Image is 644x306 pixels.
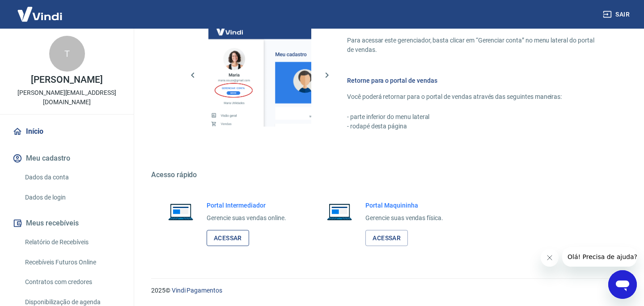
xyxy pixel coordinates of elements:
iframe: Fechar mensagem [541,249,559,267]
img: Imagem de um notebook aberto [162,201,199,222]
a: Acessar [207,230,249,246]
a: Vindi Pagamentos [172,287,222,294]
h6: Retorne para o portal de vendas [347,76,601,85]
button: Meu cadastro [11,149,123,168]
a: Relatório de Recebíveis [21,233,123,251]
p: Gerencie suas vendas online. [207,213,286,223]
div: T [49,36,85,72]
p: Você poderá retornar para o portal de vendas através das seguintes maneiras: [347,92,601,102]
a: Dados da conta [21,168,123,187]
span: Olá! Precisa de ajuda? [5,6,75,13]
a: Dados de login [21,188,123,207]
iframe: Mensagem da empresa [562,247,637,267]
p: - rodapé desta página [347,122,601,131]
h6: Portal Maquininha [365,201,443,210]
p: Para acessar este gerenciador, basta clicar em “Gerenciar conta” no menu lateral do portal de ven... [347,36,601,55]
iframe: Botão para abrir a janela de mensagens [608,270,637,299]
img: Imagem da dashboard mostrando o botão de gerenciar conta na sidebar no lado esquerdo [208,24,311,127]
p: [PERSON_NAME] [31,75,102,85]
p: 2025 © [151,286,623,295]
button: Sair [601,6,633,23]
img: Vindi [11,0,69,28]
h6: Portal Intermediador [207,201,286,210]
p: Gerencie suas vendas física. [365,213,443,223]
button: Meus recebíveis [11,213,123,233]
a: Início [11,122,123,141]
img: Imagem de um notebook aberto [321,201,358,222]
h5: Acesso rápido [151,170,623,179]
p: - parte inferior do menu lateral [347,112,601,122]
p: [PERSON_NAME][EMAIL_ADDRESS][DOMAIN_NAME] [7,88,127,107]
a: Acessar [365,230,408,246]
a: Recebíveis Futuros Online [21,253,123,272]
a: Contratos com credores [21,273,123,291]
